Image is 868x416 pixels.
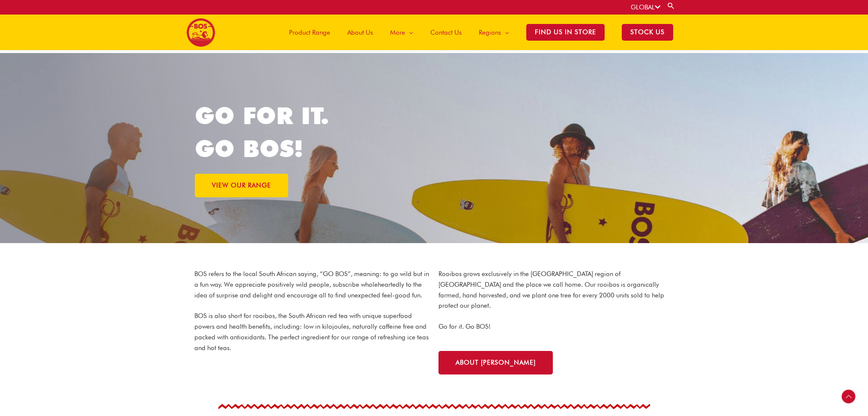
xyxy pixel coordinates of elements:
[438,269,674,311] p: Rooibos grows exclusively in the [GEOGRAPHIC_DATA] region of [GEOGRAPHIC_DATA] and the place we c...
[631,3,660,11] a: GLOBAL
[195,174,288,197] a: VIEW OUR RANGE
[382,15,422,50] a: More
[622,24,673,41] span: STOCK US
[430,20,462,45] span: Contact Us
[212,182,271,189] span: VIEW OUR RANGE
[479,20,501,45] span: Regions
[194,311,430,353] p: BOS is also short for rooibos, the South African red tea with unique superfood powers and health ...
[438,351,553,374] a: About [PERSON_NAME]
[422,15,470,50] a: Contact Us
[347,20,373,45] span: About Us
[186,18,215,47] img: BOS logo finals-200px
[289,20,330,45] span: Product Range
[280,15,339,50] a: Product Range
[526,24,605,41] span: Find Us in Store
[194,269,430,300] p: BOS refers to the local South African saying, “GO BOS”, meaning: to go wild but in a fun way. We ...
[518,15,613,50] a: Find Us in Store
[456,360,536,366] span: About [PERSON_NAME]
[339,15,382,50] a: About Us
[470,15,518,50] a: Regions
[613,15,682,50] a: STOCK US
[438,321,674,332] p: Go for it. Go BOS!
[390,20,405,45] span: More
[195,99,434,165] h1: GO FOR IT. GO BOS!
[274,15,682,50] nav: Site Navigation
[667,2,675,10] a: Search button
